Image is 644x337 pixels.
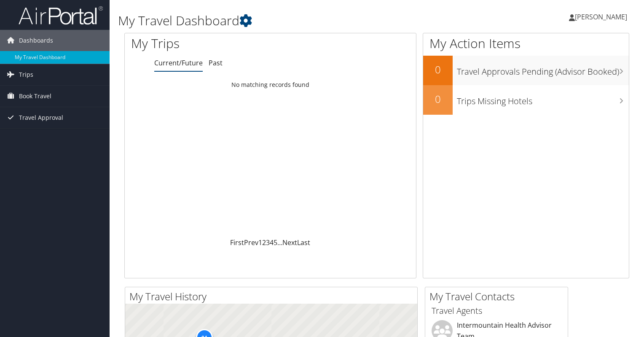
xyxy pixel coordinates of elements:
h2: 0 [423,92,453,106]
h1: My Action Items [423,35,629,52]
a: 1 [258,238,262,247]
span: Travel Approval [19,107,63,128]
span: Book Travel [19,86,51,107]
img: airportal-logo.png [19,5,103,25]
span: … [277,238,282,247]
a: 3 [266,238,270,247]
a: [PERSON_NAME] [569,4,636,30]
h3: Travel Approvals Pending (Advisor Booked) [457,62,629,78]
h2: My Travel Contacts [429,289,568,304]
h3: Travel Agents [432,305,561,317]
span: Trips [19,64,33,85]
a: Current/Future [154,58,203,67]
a: 5 [274,238,277,247]
h2: 0 [423,62,453,77]
h1: My Travel Dashboard [118,12,463,30]
a: 4 [270,238,274,247]
a: Next [282,238,297,247]
a: Prev [244,238,258,247]
a: 0Trips Missing Hotels [423,85,629,115]
a: 0Travel Approvals Pending (Advisor Booked) [423,56,629,85]
a: First [230,238,244,247]
a: Past [209,58,223,67]
span: Dashboards [19,30,53,51]
h3: Trips Missing Hotels [457,91,629,107]
a: Last [297,238,310,247]
h1: My Trips [131,35,288,52]
span: [PERSON_NAME] [575,12,627,22]
h2: My Travel History [129,289,417,304]
a: 2 [262,238,266,247]
td: No matching records found [125,77,416,92]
